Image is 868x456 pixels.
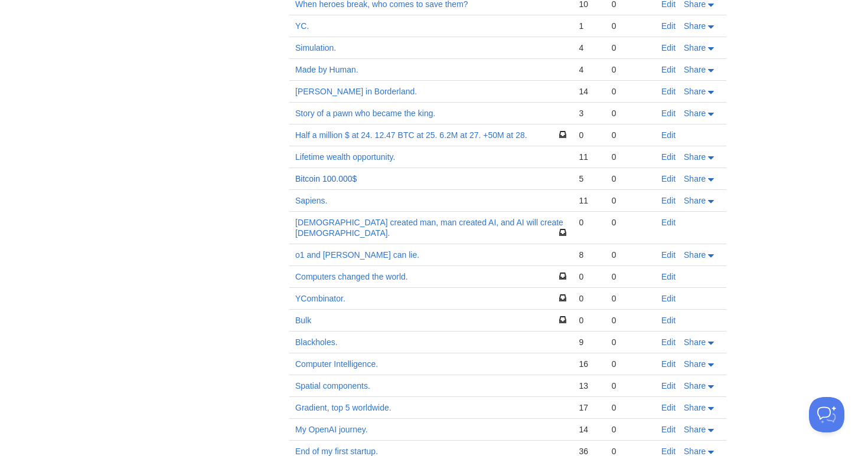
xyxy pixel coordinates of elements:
[295,250,419,260] a: o1 and [PERSON_NAME] can lie.
[661,174,676,183] a: Edit
[579,64,599,75] div: 4
[661,272,676,281] a: Edit
[661,250,676,260] a: Edit
[579,424,599,435] div: 14
[579,86,599,97] div: 14
[684,174,706,183] span: Share
[661,130,676,140] a: Edit
[612,217,650,228] div: 0
[579,250,599,260] div: 8
[612,315,650,326] div: 0
[612,402,650,413] div: 0
[295,359,378,369] a: Computer Intelligence.
[579,42,599,53] div: 4
[579,293,599,304] div: 0
[684,196,706,205] span: Share
[661,21,676,31] a: Edit
[295,218,563,238] a: [DEMOGRAPHIC_DATA] created man, man created AI, and AI will create [DEMOGRAPHIC_DATA].
[661,87,676,96] a: Edit
[661,294,676,303] a: Edit
[684,337,706,347] span: Share
[295,174,357,183] a: Bitcoin 100.000$
[661,109,676,118] a: Edit
[295,109,435,118] a: Story of a pawn who became the king.
[661,381,676,391] a: Edit
[295,381,370,391] a: Spatial components.
[612,21,650,31] div: 0
[684,43,706,53] span: Share
[661,447,676,456] a: Edit
[661,196,676,205] a: Edit
[612,195,650,206] div: 0
[579,359,599,369] div: 16
[295,316,311,325] a: Bulk
[684,250,706,260] span: Share
[612,152,650,162] div: 0
[295,294,345,303] a: YCombinator.
[684,21,706,31] span: Share
[295,196,327,205] a: Sapiens.
[612,86,650,97] div: 0
[579,380,599,391] div: 13
[295,130,527,140] a: Half a million $ at 24. 12.47 BTC at 25. 6.2M at 27. +50M at 28.
[612,42,650,53] div: 0
[809,397,844,432] iframe: Help Scout Beacon - Open
[612,130,650,140] div: 0
[295,21,309,31] a: YC.
[295,65,358,74] a: Made by Human.
[579,195,599,206] div: 11
[661,152,676,162] a: Edit
[661,359,676,369] a: Edit
[295,152,395,162] a: Lifetime wealth opportunity.
[295,447,378,456] a: End of my first startup.
[661,337,676,347] a: Edit
[579,173,599,184] div: 5
[579,271,599,282] div: 0
[295,337,338,347] a: Blackholes.
[579,217,599,228] div: 0
[579,21,599,31] div: 1
[579,315,599,326] div: 0
[684,425,706,434] span: Share
[612,380,650,391] div: 0
[612,293,650,304] div: 0
[661,403,676,412] a: Edit
[684,403,706,412] span: Share
[295,87,417,96] a: [PERSON_NAME] in Borderland.
[295,403,391,412] a: Gradient, top 5 worldwide.
[661,425,676,434] a: Edit
[612,424,650,435] div: 0
[579,108,599,119] div: 3
[295,43,336,53] a: Simulation.
[684,152,706,162] span: Share
[684,65,706,74] span: Share
[661,43,676,53] a: Edit
[612,173,650,184] div: 0
[295,425,368,434] a: My OpenAI journey.
[661,316,676,325] a: Edit
[579,402,599,413] div: 17
[612,271,650,282] div: 0
[612,108,650,119] div: 0
[612,250,650,260] div: 0
[661,65,676,74] a: Edit
[684,109,706,118] span: Share
[612,359,650,369] div: 0
[661,218,676,227] a: Edit
[579,337,599,347] div: 9
[684,447,706,456] span: Share
[684,87,706,96] span: Share
[684,381,706,391] span: Share
[684,359,706,369] span: Share
[612,337,650,347] div: 0
[579,152,599,162] div: 11
[612,64,650,75] div: 0
[579,130,599,140] div: 0
[295,272,408,281] a: Computers changed the world.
